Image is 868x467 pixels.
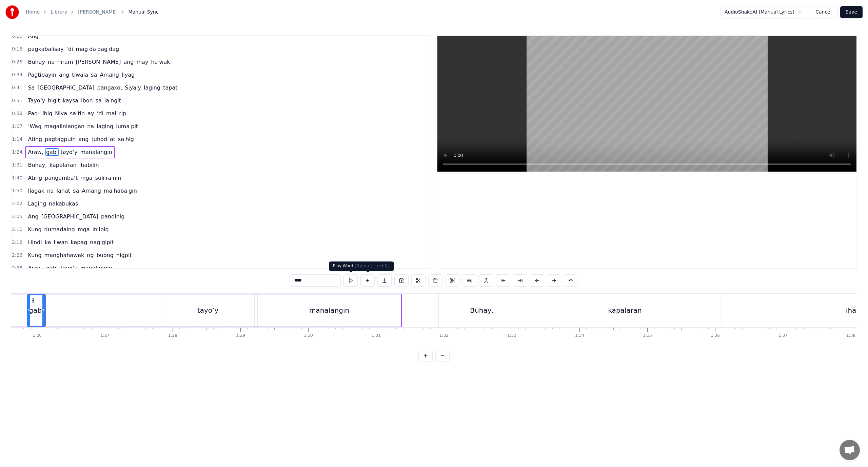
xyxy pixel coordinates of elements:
span: 2:02 [12,200,22,207]
span: mga [77,226,91,233]
span: manalangin [79,264,113,272]
div: tayo’y [197,305,218,315]
div: 1:31 [372,333,381,338]
span: ( Ctrl+N ) [370,264,390,268]
span: kaysa [62,97,79,104]
span: gin [128,187,138,195]
span: 1:31 [12,162,22,169]
span: ang [58,71,70,79]
span: tayo’y [60,148,78,156]
span: pangamba’t [44,174,78,182]
span: Amang [99,71,120,79]
div: kapalaran [608,305,642,315]
div: 1:33 [507,333,516,338]
span: [GEOGRAPHIC_DATA] [37,84,95,92]
span: luma [115,122,130,130]
span: Pag- [27,110,40,117]
div: Add Word [345,261,394,271]
span: 2:10 [12,226,22,233]
span: kapalaran [49,161,77,169]
span: rip [118,110,127,117]
span: ihabilin [79,161,100,169]
span: tiwala [71,71,89,79]
span: 1:50 [12,188,22,194]
div: 1:35 [643,333,652,338]
span: ‘di [66,45,74,53]
a: Home [26,9,40,16]
span: buong [96,251,114,259]
span: Kung [27,226,42,233]
span: [PERSON_NAME] [75,58,122,66]
span: 1:40 [12,175,22,181]
span: Siya'y [124,84,142,92]
span: Sa [27,84,35,92]
span: Tayo’y [27,97,46,104]
span: sa [90,71,98,79]
span: lahat [56,187,71,195]
button: Save [840,6,863,18]
span: tapat [162,84,178,92]
span: pandinig [100,213,125,220]
span: 0:51 [12,97,22,104]
span: kapag [70,238,88,246]
button: Cancel [810,6,837,18]
span: dag [108,45,120,53]
span: 1:07 [12,123,22,130]
span: 0:18 [12,33,22,40]
span: ra [105,174,112,182]
span: 1:24 [12,149,22,156]
div: 1:26 [33,333,42,338]
span: ang [123,58,134,66]
a: [PERSON_NAME] [78,9,117,16]
span: gabi [45,264,59,272]
div: 1:34 [575,333,584,338]
span: sa’tin [69,110,85,117]
span: 2:26 [12,252,22,259]
span: laging [96,122,114,130]
span: Ang [27,213,39,220]
a: Library [51,9,67,16]
span: 1:14 [12,136,22,143]
span: mga [80,174,93,182]
div: 1:38 [846,333,855,338]
span: da [88,45,97,53]
span: 0:58 [12,110,22,117]
span: pagtagpuin [44,135,76,143]
span: hig [125,135,135,143]
span: dag [97,45,108,53]
span: ang [78,135,89,143]
span: ngit [110,97,122,104]
span: higit [47,97,60,104]
span: 0:41 [12,84,22,91]
a: Open chat [840,440,860,460]
span: ng [86,251,94,259]
span: manghahawak [44,251,85,259]
span: nagigipit [89,238,114,246]
span: ‘di [96,110,104,117]
div: 1:32 [439,333,449,338]
span: pagkabalisay [27,45,64,53]
span: Ating [27,135,43,143]
span: manalangin [79,148,113,156]
div: 1:27 [100,333,110,338]
span: higpit [116,251,133,259]
span: na [46,187,55,195]
span: [GEOGRAPHIC_DATA] [41,213,99,220]
div: Play Word [329,261,377,271]
span: tayo’y [60,264,78,272]
span: Ilagak [27,187,45,195]
img: youka [5,5,19,19]
span: Manual Sync [129,9,159,16]
span: liyag [121,71,135,79]
span: tuhod [91,135,108,143]
span: ay [87,110,95,117]
div: 1:36 [711,333,720,338]
span: Laging [27,200,47,208]
span: 2:18 [12,239,22,246]
span: na [86,122,95,130]
span: gabi [45,148,59,156]
span: Ating [27,174,43,182]
span: 2:05 [12,213,22,220]
span: na [47,58,55,66]
span: Araw, [27,148,44,156]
